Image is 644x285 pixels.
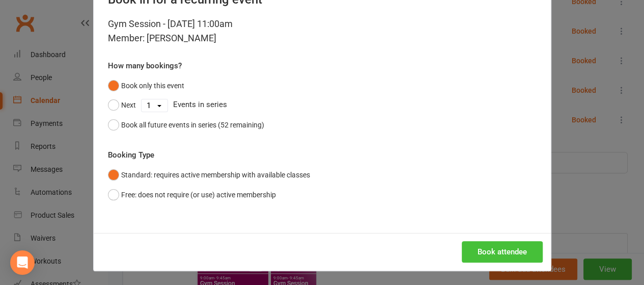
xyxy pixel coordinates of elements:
[108,165,310,185] button: Standard: requires active membership with available classes
[108,17,537,45] div: Gym Session - [DATE] 11:00am Member: [PERSON_NAME]
[108,115,264,135] button: Book all future events in series (52 remaining)
[108,185,276,204] button: Free: does not require (or use) active membership
[108,95,136,115] button: Next
[10,250,35,275] div: Open Intercom Messenger
[108,60,182,72] label: How many bookings?
[462,241,543,263] button: Book attendee
[108,149,154,161] label: Booking Type
[121,119,264,131] div: Book all future events in series (52 remaining)
[108,95,537,115] div: Events in series
[108,76,184,95] button: Book only this event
